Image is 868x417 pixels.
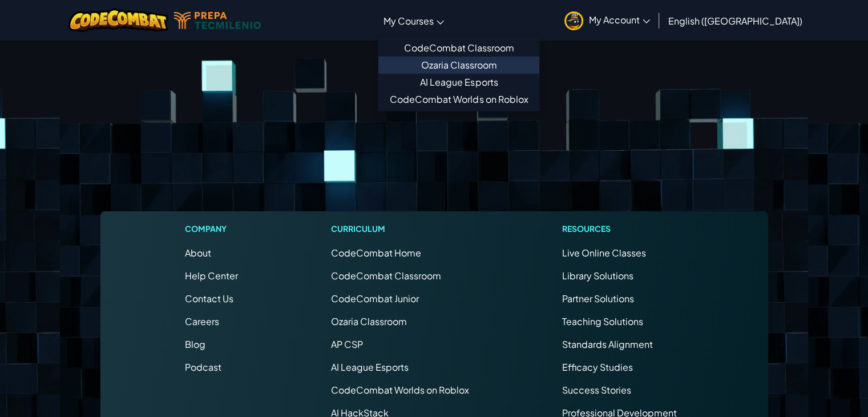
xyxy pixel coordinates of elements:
[185,292,233,304] span: Contact Us
[331,292,419,304] a: CodeCombat Junior
[68,9,168,32] img: CodeCombat logo
[185,223,238,235] h1: Company
[378,5,450,36] a: My Courses
[378,39,539,57] a: CodeCombat Classroom
[378,74,539,91] a: AI League Esports
[185,315,219,327] a: Careers
[562,223,684,235] h1: Resources
[185,247,211,259] a: About
[668,15,802,27] span: English ([GEOGRAPHIC_DATA])
[185,361,221,373] a: Podcast
[331,315,407,327] a: Ozaria Classroom
[174,12,261,29] img: Tecmilenio logo
[378,57,539,74] a: Ozaria Classroom
[562,315,643,327] a: Teaching Solutions
[383,15,434,27] span: My Courses
[559,2,656,38] a: My Account
[185,338,205,350] a: Blog
[331,247,421,259] span: CodeCombat Home
[589,14,650,26] span: My Account
[562,338,653,350] a: Standards Alignment
[331,270,441,282] a: CodeCombat Classroom
[331,338,363,350] a: AP CSP
[185,270,238,282] a: Help Center
[562,247,646,259] a: Live Online Classes
[562,361,633,373] a: Efficacy Studies
[378,91,539,108] a: CodeCombat Worlds on Roblox
[331,361,409,373] a: AI League Esports
[564,11,583,30] img: avatar
[331,384,469,396] a: CodeCombat Worlds on Roblox
[331,223,469,235] h1: Curriculum
[663,5,808,36] a: English ([GEOGRAPHIC_DATA])
[562,384,631,396] a: Success Stories
[562,270,633,282] a: Library Solutions
[562,292,634,304] a: Partner Solutions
